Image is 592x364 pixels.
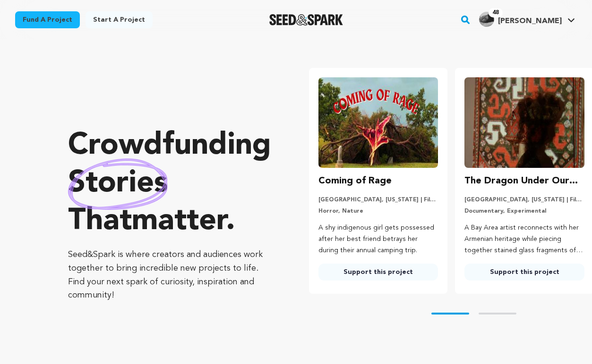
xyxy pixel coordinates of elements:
span: Nathan M.'s Profile [477,10,577,30]
h3: The Dragon Under Our Feet [464,174,584,189]
span: [PERSON_NAME] [498,17,562,25]
img: The Dragon Under Our Feet image [464,77,584,168]
p: [GEOGRAPHIC_DATA], [US_STATE] | Film Feature [464,196,584,204]
p: Crowdfunding that . [68,127,271,240]
a: Start a project [86,11,153,28]
a: Nathan M.'s Profile [477,10,577,27]
a: Seed&Spark Homepage [269,14,343,25]
p: Horror, Nature [318,207,438,215]
span: 48 [489,8,503,17]
img: Seed&Spark Logo Dark Mode [269,14,343,25]
span: matter [132,207,226,237]
img: a624ee36a3fc43d5.png [479,12,494,27]
p: Documentary, Experimental [464,207,584,215]
a: Fund a project [15,11,80,28]
p: [GEOGRAPHIC_DATA], [US_STATE] | Film Short [318,196,438,204]
p: A shy indigenous girl gets possessed after her best friend betrays her during their annual campin... [318,223,438,256]
div: Nathan M.'s Profile [479,12,562,27]
h3: Coming of Rage [318,174,392,189]
a: Support this project [464,264,584,281]
p: Seed&Spark is where creators and audiences work together to bring incredible new projects to life... [68,248,271,302]
a: Support this project [318,264,438,281]
img: Coming of Rage image [318,77,438,168]
p: A Bay Area artist reconnects with her Armenian heritage while piecing together stained glass frag... [464,223,584,256]
img: hand sketched image [68,158,168,210]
